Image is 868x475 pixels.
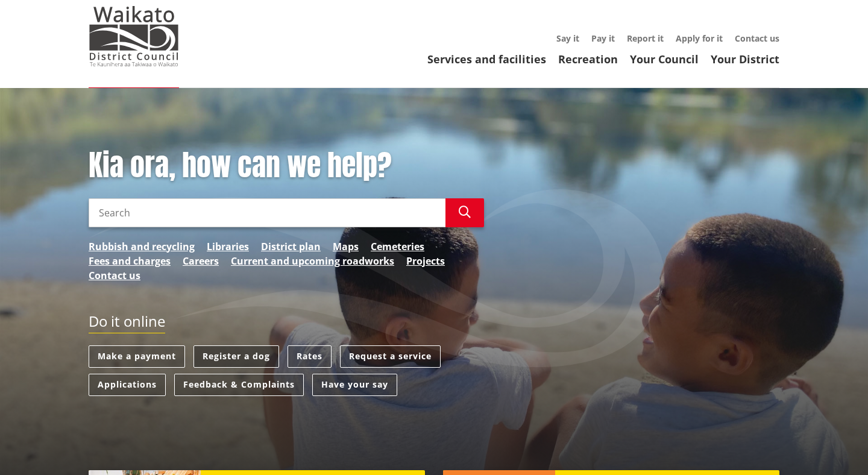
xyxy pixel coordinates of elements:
a: Current and upcoming roadworks [231,254,394,268]
a: Services and facilities [427,52,546,66]
a: Make a payment [89,345,185,368]
a: Your Council [630,52,699,66]
a: Contact us [89,268,140,283]
a: Rubbish and recycling [89,239,195,254]
a: Cemeteries [371,239,424,254]
a: Rates [288,345,332,368]
a: Libraries [207,239,249,254]
a: Report it [627,33,664,44]
a: District plan [261,239,321,254]
h2: Do it online [89,313,165,334]
a: Have your say [312,374,397,396]
a: Careers [183,254,219,268]
a: Register a dog [193,345,279,368]
a: Feedback & Complaints [174,374,304,396]
a: Recreation [558,52,618,66]
a: Request a service [340,345,441,368]
a: Fees and charges [89,254,171,268]
iframe: Messenger Launcher [813,424,856,468]
a: Contact us [735,33,779,44]
a: Pay it [591,33,615,44]
h1: Kia ora, how can we help? [89,148,484,183]
a: Your District [711,52,779,66]
a: Maps [333,239,359,254]
a: Applications [89,374,166,396]
a: Apply for it [676,33,723,44]
a: Say it [556,33,579,44]
a: Projects [406,254,445,268]
input: Search input [89,198,445,227]
img: Waikato District Council - Te Kaunihera aa Takiwaa o Waikato [89,6,179,66]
